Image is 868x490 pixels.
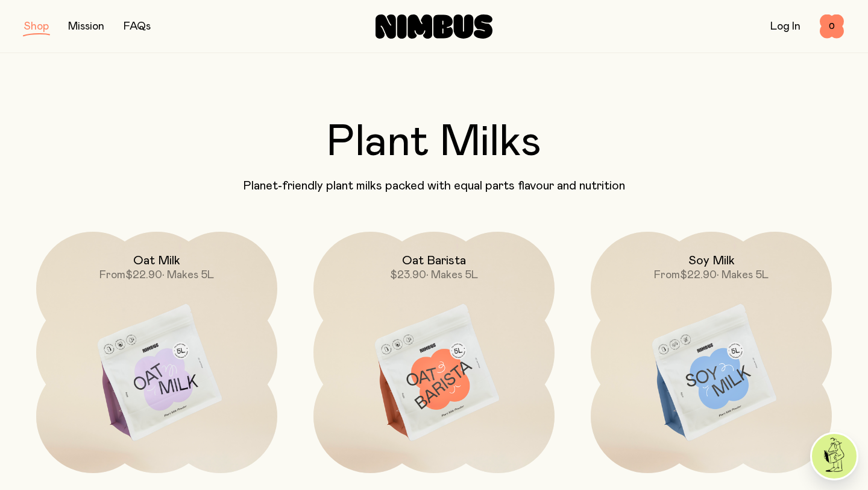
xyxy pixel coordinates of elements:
[99,270,125,281] span: From
[313,232,555,473] a: Oat Barista$23.90• Makes 5L
[812,434,857,479] img: agent
[24,179,844,193] p: Planet-friendly plant milks packed with equal parts flavour and nutrition
[680,270,717,281] span: $22.90
[654,270,680,281] span: From
[717,270,769,281] span: • Makes 5L
[390,270,426,281] span: $23.90
[426,270,478,281] span: • Makes 5L
[820,14,844,39] button: 0
[24,121,844,164] h2: Plant Milks
[133,253,180,268] h2: Oat Milk
[770,21,800,32] a: Log In
[162,270,214,281] span: • Makes 5L
[402,253,466,268] h2: Oat Barista
[125,270,162,281] span: $22.90
[688,253,735,268] h2: Soy Milk
[68,21,104,32] a: Mission
[36,232,277,473] a: Oat MilkFrom$22.90• Makes 5L
[591,232,832,473] a: Soy MilkFrom$22.90• Makes 5L
[124,21,151,32] a: FAQs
